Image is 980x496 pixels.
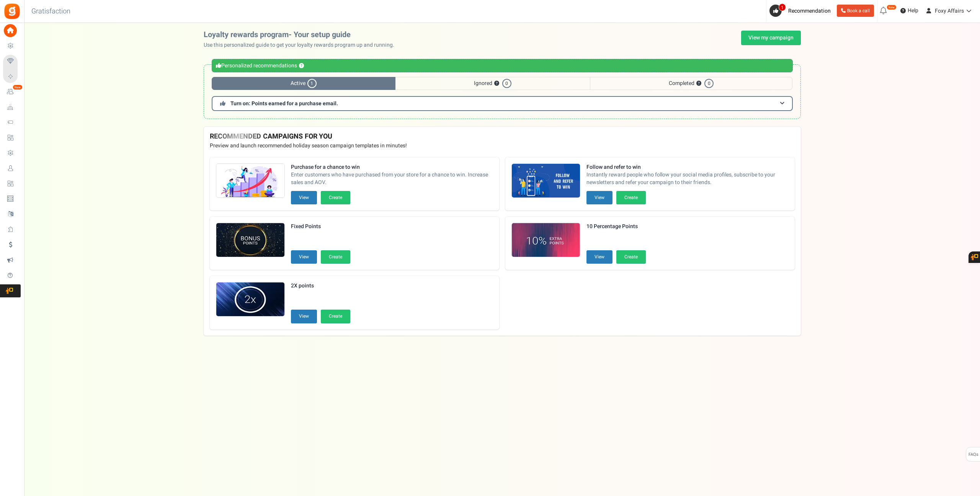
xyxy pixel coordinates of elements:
em: New [13,85,23,90]
span: 1 [779,3,786,11]
a: Book a call [837,5,874,17]
button: Create [321,310,350,323]
button: View [586,250,612,264]
a: New [3,85,21,98]
button: ? [299,64,304,69]
button: View [291,310,317,323]
em: New [887,5,897,10]
span: Instantly reward people who follow your social media profiles, subscribe to your newsletters and ... [586,171,789,186]
h4: RECOMMENDED CAMPAIGNS FOR YOU [210,133,795,140]
strong: Purchase for a chance to win [291,163,493,171]
button: Create [321,191,350,204]
button: Create [321,250,350,264]
span: Recommendation [788,7,831,15]
button: ? [696,81,701,86]
button: Create [616,250,646,264]
h2: Loyalty rewards program- Your setup guide [204,31,400,39]
img: Recommended Campaigns [216,223,284,258]
div: Personalized recommendations [212,59,793,72]
span: Ignored [395,77,590,90]
span: FAQs [968,447,978,462]
button: View [291,191,317,204]
p: Use this personalized guide to get your loyalty rewards program up and running. [204,41,400,49]
img: Recommended Campaigns [216,282,284,317]
span: 1 [307,79,317,88]
span: 0 [502,79,511,88]
button: ? [494,81,499,86]
span: 0 [704,79,714,88]
img: Gratisfaction [3,3,21,20]
span: Foxy Affairs [935,7,964,15]
span: Completed [590,77,792,90]
a: Help [897,5,921,17]
button: View [291,250,317,264]
button: Create [616,191,646,204]
strong: 2X points [291,282,350,290]
span: Active [212,77,395,90]
span: Help [906,7,918,15]
img: Recommended Campaigns [512,164,580,198]
strong: Fixed Points [291,223,350,230]
span: Turn on: Points earned for a purchase email. [230,100,338,108]
a: View my campaign [741,31,801,45]
strong: Follow and refer to win [586,163,789,171]
a: 1 Recommendation [769,5,834,17]
button: View [586,191,612,204]
strong: 10 Percentage Points [586,223,646,230]
span: Enter customers who have purchased from your store for a chance to win. Increase sales and AOV. [291,171,493,186]
img: Recommended Campaigns [216,164,284,198]
img: Recommended Campaigns [512,223,580,258]
p: Preview and launch recommended holiday season campaign templates in minutes! [210,142,795,150]
h3: Gratisfaction [23,4,79,19]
